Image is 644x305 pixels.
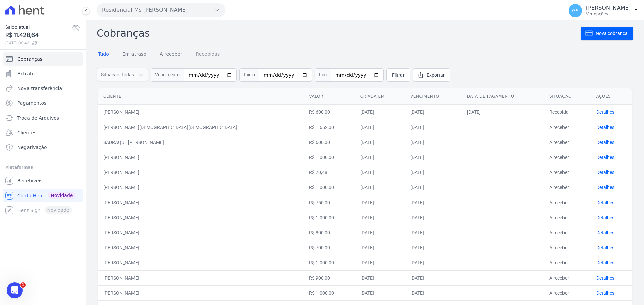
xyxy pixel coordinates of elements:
[596,260,614,265] a: Detalhes
[355,195,405,210] td: [DATE]
[596,30,628,37] span: Nova cobrança
[405,285,461,300] td: [DATE]
[544,270,591,285] td: A receber
[98,104,304,120] td: [PERSON_NAME]
[427,72,445,78] span: Exportar
[405,270,461,285] td: [DATE]
[304,150,355,165] td: R$ 1.000,00
[304,225,355,240] td: R$ 800,00
[405,210,461,225] td: [DATE]
[355,285,405,300] td: [DATE]
[17,177,43,184] span: Recebíveis
[355,210,405,225] td: [DATE]
[304,135,355,150] td: R$ 600,00
[405,135,461,150] td: [DATE]
[5,40,72,46] span: [DATE] 09:43
[596,245,614,250] a: Detalhes
[17,56,42,62] span: Cobranças
[98,240,304,255] td: [PERSON_NAME]
[544,88,591,105] th: Situação
[386,68,410,82] a: Filtrar
[596,290,614,296] a: Detalhes
[98,120,304,135] td: [PERSON_NAME][DEMOGRAPHIC_DATA][DEMOGRAPHIC_DATA]
[304,255,355,270] td: R$ 1.000,00
[544,240,591,255] td: A receber
[98,210,304,225] td: [PERSON_NAME]
[586,5,631,11] p: [PERSON_NAME]
[195,46,221,63] a: Recebidas
[304,195,355,210] td: R$ 750,00
[151,68,184,82] span: Vencimento
[304,270,355,285] td: R$ 900,00
[98,285,304,300] td: [PERSON_NAME]
[304,285,355,300] td: R$ 1.000,00
[596,230,614,235] a: Detalhes
[98,195,304,210] td: [PERSON_NAME]
[304,210,355,225] td: R$ 1.000,00
[315,68,331,82] span: Fim
[17,85,62,92] span: Nova transferência
[17,70,35,77] span: Extrato
[97,68,148,81] button: Situação: Todas
[544,195,591,210] td: A receber
[3,141,83,154] a: Negativação
[17,129,36,136] span: Clientes
[544,285,591,300] td: A receber
[17,100,46,106] span: Pagamentos
[304,120,355,135] td: R$ 1.652,00
[413,68,450,82] a: Exportar
[3,174,83,187] a: Recebíveis
[5,52,80,217] nav: Sidebar
[355,88,405,105] th: Criada em
[121,46,148,63] a: Em atraso
[97,26,581,41] h2: Cobranças
[304,240,355,255] td: R$ 700,00
[544,210,591,225] td: A receber
[304,104,355,120] td: R$ 600,00
[544,135,591,150] td: A receber
[544,255,591,270] td: A receber
[355,225,405,240] td: [DATE]
[586,11,631,17] p: Ver opções
[355,240,405,255] td: [DATE]
[355,104,405,120] td: [DATE]
[3,126,83,139] a: Clientes
[7,282,23,298] iframe: Intercom live chat
[239,68,259,82] span: Início
[596,125,614,130] a: Detalhes
[355,150,405,165] td: [DATE]
[405,225,461,240] td: [DATE]
[5,163,80,171] div: Plataformas
[98,225,304,240] td: [PERSON_NAME]
[405,165,461,180] td: [DATE]
[544,150,591,165] td: A receber
[3,96,83,110] a: Pagamentos
[20,282,26,288] span: 1
[405,180,461,195] td: [DATE]
[572,8,579,13] span: GS
[405,104,461,120] td: [DATE]
[405,195,461,210] td: [DATE]
[405,255,461,270] td: [DATE]
[3,67,83,80] a: Extrato
[544,165,591,180] td: A receber
[392,72,405,78] span: Filtrar
[596,155,614,160] a: Detalhes
[596,275,614,281] a: Detalhes
[17,144,47,151] span: Negativação
[355,165,405,180] td: [DATE]
[544,180,591,195] td: A receber
[405,88,461,105] th: Vencimento
[355,120,405,135] td: [DATE]
[596,109,614,115] a: Detalhes
[544,225,591,240] td: A receber
[304,165,355,180] td: R$ 70,48
[98,255,304,270] td: [PERSON_NAME]
[17,115,59,121] span: Troca de Arquivos
[3,82,83,95] a: Nova transferência
[405,240,461,255] td: [DATE]
[462,88,544,105] th: Data de pagamento
[98,88,304,105] th: Cliente
[5,24,72,31] span: Saldo atual
[101,71,134,78] span: Situação: Todas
